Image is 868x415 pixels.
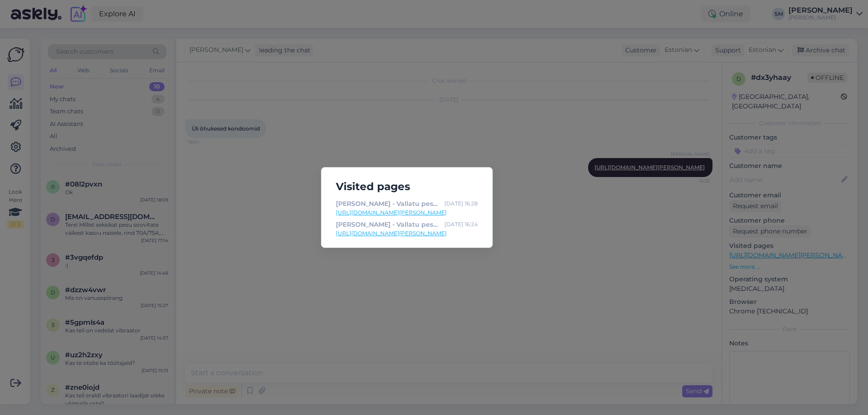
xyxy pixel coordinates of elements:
a: [URL][DOMAIN_NAME][PERSON_NAME] [336,209,478,217]
div: [PERSON_NAME] - Vallatu pesupood [336,199,441,209]
div: [DATE] 16:28 [444,199,478,209]
a: [URL][DOMAIN_NAME][PERSON_NAME] [336,229,478,238]
div: [DATE] 16:24 [444,219,478,229]
div: [PERSON_NAME] - Vallatu pesupood [336,219,441,229]
h5: Visited pages [329,178,485,195]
